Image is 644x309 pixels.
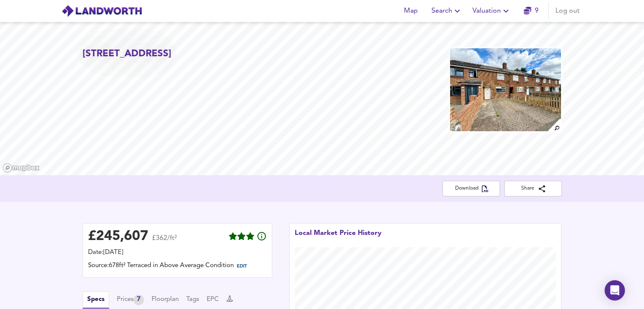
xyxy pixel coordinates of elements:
[473,5,511,17] span: Valuation
[152,235,177,247] span: £362/ft²
[504,181,562,196] button: Share
[552,3,583,19] button: Log out
[295,229,381,247] div: Local Market Price History
[88,261,267,272] div: Source: 678ft² Terraced in Above Average Condition
[524,5,539,17] a: 9
[398,3,425,19] button: Map
[449,47,561,132] img: property
[237,264,247,269] span: EDIT
[556,5,580,17] span: Log out
[207,295,219,304] button: EPC
[511,184,555,193] span: Share
[547,118,562,132] img: search
[449,184,493,193] span: Download
[133,295,144,305] div: 7
[61,5,142,17] img: logo
[518,3,545,19] button: 9
[152,295,179,304] button: Floorplan
[83,291,109,309] button: Specs
[117,295,144,305] div: Prices
[3,163,40,173] a: Mapbox homepage
[442,181,500,196] button: Download
[431,5,462,17] span: Search
[117,295,144,305] button: Prices7
[401,5,421,17] span: Map
[83,47,171,61] h2: [STREET_ADDRESS]
[88,230,148,243] div: £ 245,607
[186,295,199,304] button: Tags
[88,248,267,257] div: Date: [DATE]
[428,3,466,19] button: Search
[469,3,514,19] button: Valuation
[605,280,625,301] div: Open Intercom Messenger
